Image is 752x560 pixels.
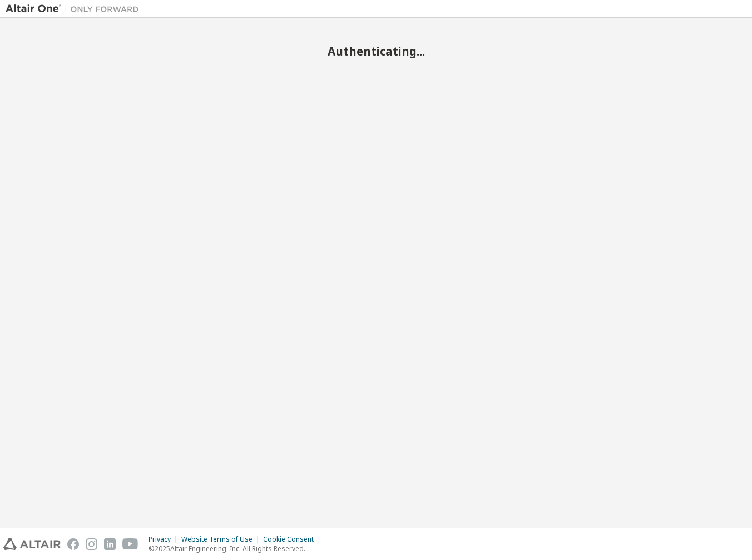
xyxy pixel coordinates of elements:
p: © 2025 Altair Engineering, Inc. All Rights Reserved. [149,544,320,553]
img: altair_logo.svg [3,538,61,550]
img: Altair One [6,3,145,14]
img: facebook.svg [67,538,79,550]
img: linkedin.svg [104,538,116,550]
div: Privacy [149,535,181,544]
div: Cookie Consent [263,535,320,544]
h2: Authenticating... [6,44,746,58]
div: Website Terms of Use [181,535,263,544]
img: instagram.svg [86,538,97,550]
img: youtube.svg [122,538,138,550]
